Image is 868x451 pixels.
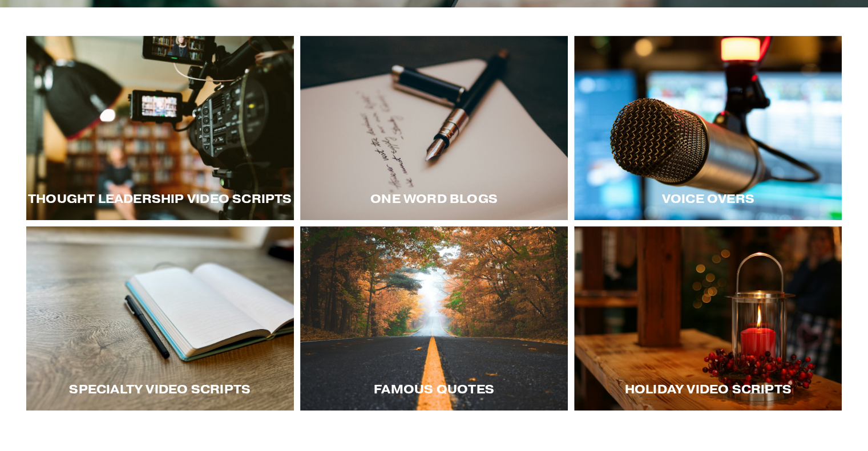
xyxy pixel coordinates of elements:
span: Holiday Video Scripts [625,382,792,397]
span: Specialty Video Scripts [69,382,251,397]
span: One word blogs [370,192,498,206]
span: Thought LEadership Video Scripts [28,192,292,206]
span: Voice Overs [662,192,754,206]
span: Famous Quotes [374,382,494,397]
